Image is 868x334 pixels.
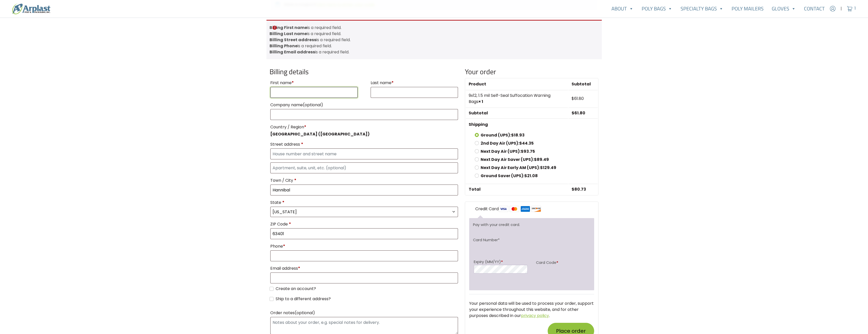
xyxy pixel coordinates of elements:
label: Next Day Air (UPS): [481,148,535,154]
span: (optional) [303,102,323,108]
label: Phone [270,242,458,250]
a: Specialty Bags [676,4,728,14]
label: Next Day Air Early AM (UPS): [481,165,556,171]
strong: [GEOGRAPHIC_DATA] ([GEOGRAPHIC_DATA]) [270,131,370,137]
bdi: 21.08 [524,173,538,179]
span: $ [521,148,524,154]
th: Product [466,79,568,89]
strong: Billing Email address [270,49,315,55]
bdi: 93.75 [521,148,535,154]
label: Email address [270,264,458,272]
p: Your personal data will be used to process your order, support your experience throughout this we... [469,300,594,319]
th: Subtotal [466,108,568,119]
a: Poly Mailers [728,4,768,14]
img: card-logos.png [499,206,541,212]
a: Poly Bags [638,4,676,14]
label: Next Day Air Saver (UPS): [481,157,549,162]
li: is a required field. [270,49,599,55]
label: Country / Region [270,123,458,131]
strong: × 1 [478,99,483,104]
span: $ [524,173,527,179]
bdi: 80.73 [572,186,586,192]
strong: Billing Phone [270,43,297,49]
label: Ground Saver (UPS): [481,173,538,179]
span: $ [572,186,574,192]
label: Company name [270,101,458,109]
li: is a required field. [270,31,599,37]
bdi: 129.49 [540,165,556,171]
td: 9x12, 1.5 mil Self-Seal Suffocation Warning Bags [466,90,568,107]
label: Ground (UPS): [481,132,525,138]
label: Order notes [270,309,458,317]
label: Card Number [473,237,500,243]
input: Apartment, suite, unit, etc. (optional) [270,162,458,173]
label: Last name [371,79,458,87]
h3: Billing details [270,67,459,76]
label: Street address [270,140,458,148]
input: House number and street name [270,148,458,159]
span: $ [534,157,537,162]
bdi: 61.80 [572,110,585,116]
th: Shipping [466,119,568,130]
bdi: 18.93 [511,132,525,138]
bdi: 44.35 [519,140,534,146]
span: (optional) [295,310,315,316]
span: $ [519,140,522,146]
strong: Billing First name [270,25,307,31]
a: About [607,4,638,14]
label: Expiry (MM/YY) [474,259,527,265]
li: is a required field. [270,37,599,43]
label: Credit Card [475,206,541,212]
li: is a required field. [270,43,599,49]
label: First name [270,79,358,87]
label: Ship to a different address? [276,296,331,302]
strong: Billing Street address [270,37,316,43]
bdi: 61.80 [572,96,584,101]
span: $ [511,132,514,138]
span: $ [572,110,574,116]
a: Contact [800,4,829,14]
th: Subtotal [569,79,598,89]
bdi: 89.49 [534,157,549,162]
img: logo [12,3,50,14]
label: Card Code [536,259,590,266]
th: Total [466,184,568,195]
a: Gloves [768,4,800,14]
span: | [841,6,842,12]
a: privacy policy [521,313,549,318]
p: Pay with your credit card. [473,222,591,227]
label: Town / City [270,176,458,185]
h3: Your order [465,67,598,76]
span: $ [540,165,543,171]
label: ZIP Code [270,220,458,228]
span: 1 [855,6,856,11]
label: 2nd Day Air (UPS): [481,140,534,146]
span: $ [572,96,574,101]
strong: Billing Last name [270,31,307,37]
label: State [270,199,458,207]
span: Create an account? [276,286,316,292]
li: is a required field. [270,25,599,31]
